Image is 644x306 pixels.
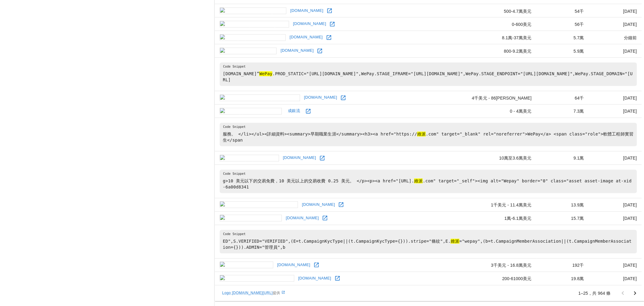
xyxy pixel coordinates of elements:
[362,132,417,136] font: <h3><a href="https://
[220,262,273,268] img: zonguru.com圖標
[220,108,282,114] img: chengyinliu.com圖標
[623,22,637,27] font: [DATE]
[575,22,584,27] font: 56千
[284,106,304,116] a: 成銀流
[288,108,300,113] font: 成銀流
[281,48,314,53] font: [DOMAIN_NAME]
[279,46,315,55] a: [DOMAIN_NAME]
[624,35,637,40] font: 分鐘前
[290,35,323,39] font: [DOMAIN_NAME]
[220,47,277,54] img: ccnbikes.com 圖標
[293,21,326,26] font: [DOMAIN_NAME]
[504,49,532,54] font: 800-9.2萬美元
[579,291,611,296] font: 1–25，共 964 條
[282,153,318,163] a: [DOMAIN_NAME]
[303,93,339,102] a: [DOMAIN_NAME]
[571,202,584,207] font: 13.9萬
[298,276,331,280] font: [DOMAIN_NAME]
[325,6,334,15] a: 在新視窗中開啟 peoplesaction.org
[451,239,459,244] font: 維派
[623,109,637,114] font: [DATE]
[220,94,300,101] img: delawareandlehigh.org圖標
[251,132,264,136] font: </ul>
[623,9,637,13] font: [DATE]
[491,202,532,207] font: 1千美元 - 11.4萬美元
[623,263,637,268] font: [DATE]
[502,276,532,281] font: 200-61000美元
[623,96,637,100] font: [DATE]
[223,71,259,76] font: [DOMAIN_NAME]”
[223,178,367,183] font: g>10 美元以下的交易免費，10 美元以上的交易收費 0.25 美元。 </p>
[223,239,632,250] font: ="wepay",(b=t.CampaignMemberAssociation||(t.CampaignMemberAssociation={})).ADMIN="管理員",b
[512,22,532,27] font: 0-600美元
[288,33,324,42] a: [DOMAIN_NAME]
[574,49,584,54] font: 5.9萬
[571,216,584,221] font: 15.7萬
[304,95,337,100] font: [DOMAIN_NAME]
[574,35,584,40] font: 5.7萬
[623,216,637,221] font: [DATE]
[283,155,316,160] font: [DOMAIN_NAME]
[571,276,584,281] font: 19.8萬
[290,8,324,13] font: [DOMAIN_NAME]
[289,6,325,15] a: [DOMAIN_NAME]
[223,132,251,136] font: 服務。 </li>
[414,178,423,183] font: 維派
[286,216,319,220] font: [DOMAIN_NAME]
[220,155,279,161] img: workhappy.net 圖標
[318,153,327,163] a: 在新視窗中開啟 workhappy.net
[472,96,532,100] font: 4千美元 - 86[PERSON_NAME]
[328,19,337,29] a: 在新視窗中開啟 unitedforpeace.org
[220,275,294,282] img: intertechnology.com 圖標
[220,215,282,221] img: schoolcnxt.com 圖標
[417,132,426,136] font: 維派
[302,202,335,207] font: [DOMAIN_NAME]
[505,216,532,221] font: 1萬-6.1萬美元
[300,200,337,209] a: [DOMAIN_NAME]
[320,213,330,223] a: 在新視窗中開啟schoolcnxt.com
[575,9,584,13] font: 54千
[324,33,334,42] a: 在新視窗中開啟 ufcfightpass.com
[623,156,637,160] font: [DATE]
[504,9,532,13] font: 500-4.7萬美元
[312,260,321,269] a: 在新視窗中開啟 zonguru.com
[304,107,313,116] a: 在新視窗中開啟 chengyinliu.com
[284,213,320,223] a: [DOMAIN_NAME]
[223,132,633,142] font: .com" target="_blank" rel="noreferrer">WePay</a> <span class="role">軟體工程師實習生</span
[223,239,451,244] font: ED",S.VERIFIED="VERIFIED",(E=t.CampaignKycType||(t.CampaignKycType={})).stripe="條紋",E.
[629,287,641,299] button: 轉至下一頁
[220,34,285,41] img: ufcfightpass.com 圖標
[575,96,584,100] font: 64千
[333,274,342,283] a: 在新視窗中開啟 intertechnology.com
[287,132,362,136] font: <summary>早期職業生涯</summary>
[264,132,287,136] font: <詳細資料>
[623,202,637,207] font: [DATE]
[222,291,273,295] a: Logo [DOMAIN_NAME][URL]
[223,71,633,82] font: .PROD_STATIC="[URL][DOMAIN_NAME]",WePay.STAGE_IFRAME="[URL][DOMAIN_NAME]",WePay.STAGE_ENDPOINT="[...
[574,156,584,160] font: 9.1萬
[259,71,272,76] font: WePay
[510,109,532,114] font: 0 - 4萬美元
[623,276,637,281] font: [DATE]
[367,178,414,183] font: <p><a href="[URL].
[499,156,532,160] font: 10萬至3.6萬美元
[339,93,348,102] a: 在新視窗中開啟 delawareandlehigh.org
[574,109,584,114] font: 7.3萬
[220,201,298,208] img: nicholaskusmich.com 圖標
[273,291,280,295] font: 提供
[220,21,289,27] img: unitedforpeace.org圖標
[491,263,532,268] font: 3千美元 - 16.8萬美元
[276,260,312,270] a: [DOMAIN_NAME]
[572,263,584,268] font: 192千
[623,49,637,54] font: [DATE]
[315,46,324,55] a: 在新視窗中開啟 ccnbikes.com
[292,19,328,29] a: [DOMAIN_NAME]
[337,200,346,209] a: 在新視窗中開啟 nicholaskusmich.com
[220,7,286,14] img: peoplesaction.org圖標
[277,262,310,267] font: [DOMAIN_NAME]
[223,178,632,189] font: .com" target="_self"><img alt="Wepay" border="0" class="asset asset-image at-xid-6a00d8341
[502,35,532,40] font: 8.1萬-37萬美元
[297,274,333,283] a: [DOMAIN_NAME]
